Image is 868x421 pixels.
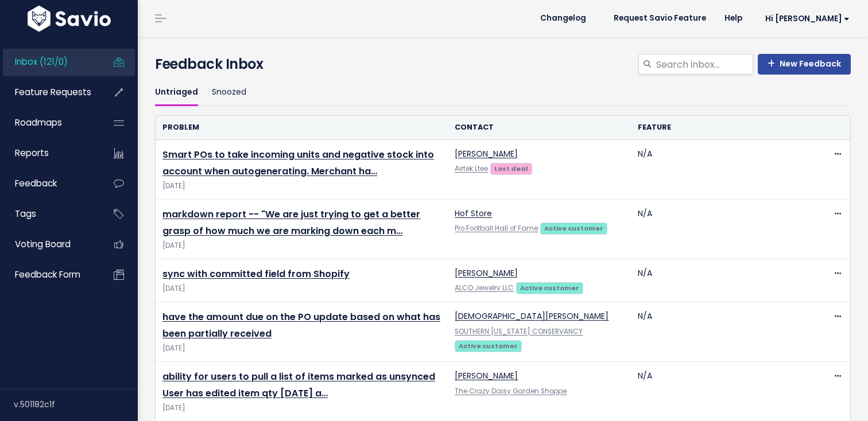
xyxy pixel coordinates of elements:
[162,208,420,237] a: markdown report -- "We are just trying to get a better grasp of how much we are marking down each m…
[455,164,488,173] a: Airtek Ltee
[455,310,609,322] a: [DEMOGRAPHIC_DATA][PERSON_NAME]
[15,177,57,189] span: Feedback
[162,267,350,280] a: sync with committed field from Shopify
[3,262,95,288] a: Feedback form
[162,342,441,354] span: [DATE]
[455,327,583,336] a: SOUTHERN [US_STATE] CONSERVANCY
[3,201,95,227] a: Tags
[459,341,518,350] strong: Active customer
[162,370,435,400] a: ability for users to pull a list of items marked as unsynced User has edited item qty [DATE] a…
[455,267,518,279] a: [PERSON_NAME]
[631,302,813,362] td: N/A
[631,140,813,200] td: N/A
[162,180,441,192] span: [DATE]
[3,49,95,75] a: Inbox (121/0)
[758,54,851,75] a: New Feedback
[162,148,434,178] a: Smart POs to take incoming units and negative stock into account when autogenerating. Merchant ha…
[155,79,851,106] ul: Filter feature requests
[540,14,586,22] span: Changelog
[14,389,138,419] div: v.501182c1f
[455,340,521,351] a: Active customer
[715,10,751,27] a: Help
[3,231,95,258] a: Voting Board
[3,110,95,136] a: Roadmaps
[25,6,114,32] img: logo-white.9d6f32f41409.svg
[15,147,49,159] span: Reports
[455,370,518,381] a: [PERSON_NAME]
[15,116,62,128] span: Roadmaps
[520,283,579,293] strong: Active customer
[156,116,448,139] th: Problem
[516,282,583,293] a: Active customer
[751,10,859,28] a: Hi [PERSON_NAME]
[540,222,607,233] a: Active customer
[455,148,518,159] a: [PERSON_NAME]
[631,116,813,139] th: Feature
[455,224,538,233] a: Pro Football Hall of Fame
[631,200,813,259] td: N/A
[3,170,95,197] a: Feedback
[544,224,603,233] strong: Active customer
[162,240,441,252] span: [DATE]
[3,79,95,106] a: Feature Requests
[162,402,441,414] span: [DATE]
[162,310,440,340] a: have the amount due on the PO update based on what has been partially received
[765,14,850,23] span: Hi [PERSON_NAME]
[448,116,630,139] th: Contact
[155,54,851,75] h4: Feedback Inbox
[15,56,68,68] span: Inbox (121/0)
[15,86,91,98] span: Feature Requests
[15,208,36,220] span: Tags
[455,283,514,293] a: ALCO Jewelry LLC
[655,54,753,75] input: Search inbox...
[490,162,532,174] a: Lost deal
[455,387,567,396] a: The Crazy Daisy Garden Shoppe
[15,238,71,250] span: Voting Board
[212,79,246,106] a: Snoozed
[604,10,715,27] a: Request Savio Feature
[3,140,95,166] a: Reports
[162,283,441,295] span: [DATE]
[15,268,80,280] span: Feedback form
[494,164,528,173] strong: Lost deal
[631,259,813,302] td: N/A
[155,79,198,106] a: Untriaged
[455,208,492,219] a: Hof Store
